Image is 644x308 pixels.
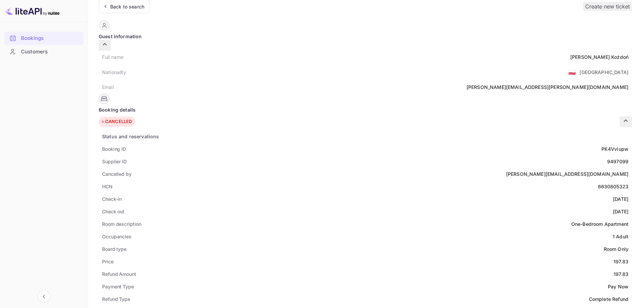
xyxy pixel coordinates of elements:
div: [GEOGRAPHIC_DATA] [579,69,628,76]
span: United States [568,66,576,78]
div: Board type [102,245,126,253]
div: PK4Vviupw [601,145,628,152]
div: Cancelled by [102,170,132,177]
div: One-Bedroom Apartment [571,220,628,228]
div: [PERSON_NAME] Kożdoń [570,53,628,61]
div: Complete Refund [589,295,628,303]
div: Booking ID [102,145,126,152]
div: [PERSON_NAME][EMAIL_ADDRESS][PERSON_NAME][DOMAIN_NAME] [467,84,628,91]
div: [DATE] [613,208,628,215]
div: HCN [102,183,113,190]
div: Customers [4,45,84,58]
div: CANCELLED [100,118,132,125]
div: Booking details [99,106,632,113]
a: Customers [4,45,84,58]
div: Payment Type [102,283,134,290]
div: 6630805323 [598,183,629,190]
div: Bookings [4,32,84,45]
div: Check-in [102,195,122,203]
div: 9497099 [607,158,628,165]
div: 1 Adult [613,233,628,240]
div: [DATE] [613,195,628,203]
div: Price [102,258,114,265]
div: Pay Now [608,283,628,290]
a: Bookings [4,32,84,44]
div: Room Only [604,245,628,253]
div: [PERSON_NAME][EMAIL_ADDRESS][DOMAIN_NAME] [506,170,628,177]
div: 197.83 [614,270,628,278]
div: Refund Amount [102,270,136,278]
div: Bookings [21,34,80,42]
div: Refund Type [102,295,130,303]
img: LiteAPI logo [5,5,59,16]
div: Nationality [102,69,126,76]
div: Back to search [110,3,144,10]
div: Full name [102,53,123,61]
button: Collapse navigation [38,290,50,303]
div: 197.83 [614,258,628,265]
div: Guest information [99,33,632,40]
div: Supplier ID [102,158,127,165]
div: Customers [21,48,80,56]
div: Status and reservations [102,133,159,140]
button: Create new ticket [583,2,632,11]
div: Check out [102,208,124,215]
div: Email [102,84,114,91]
div: Occupancies [102,233,132,240]
div: Room description [102,220,141,228]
